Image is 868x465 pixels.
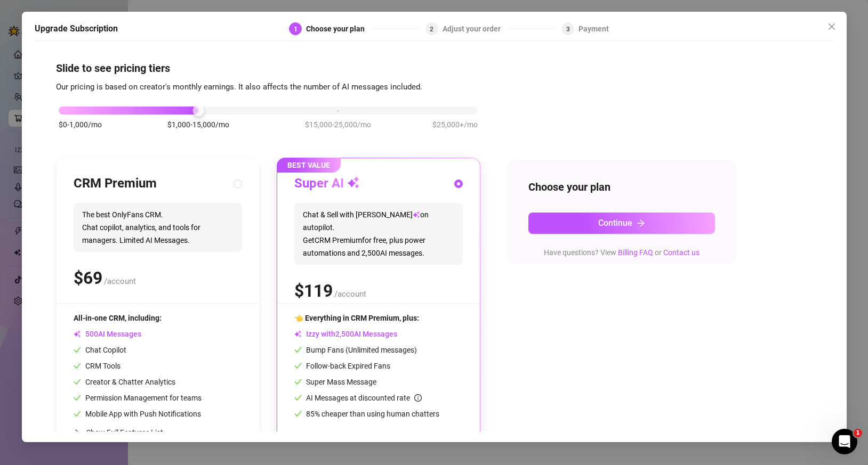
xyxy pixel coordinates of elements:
[74,268,102,288] span: $
[854,429,862,437] span: 1
[294,410,302,418] span: check
[74,378,81,386] span: check
[167,119,229,130] span: $1,000-15,000/mo
[74,394,81,402] span: check
[618,248,653,257] a: Billing FAQ
[294,25,298,32] span: 1
[578,22,609,35] div: Payment
[294,203,463,265] span: Chat & Sell with [PERSON_NAME] on autopilot. Get CRM Premium for free, plus power automations and...
[544,248,700,257] span: Have questions? View or
[294,330,397,338] span: Izzy with AI Messages
[74,394,202,402] span: Permission Management for teams
[294,362,390,370] span: Follow-back Expired Fans
[430,25,433,32] span: 2
[443,22,507,35] div: Adjust your order
[823,22,840,31] span: Close
[74,362,120,370] span: CRM Tools
[566,25,570,32] span: 3
[35,22,118,35] h5: Upgrade Subscription
[74,314,162,322] span: All-in-one CRM, including:
[832,429,857,454] iframe: Intercom live chat
[56,60,813,75] h4: Slide to see pricing tiers
[528,213,715,234] button: Continuearrow-right
[294,314,419,322] span: 👈 Everything in CRM Premium, plus:
[306,22,371,35] div: Choose your plan
[74,378,175,386] span: Creator & Chatter Analytics
[827,22,835,31] span: close
[86,428,163,437] span: Show Full Features List
[414,394,422,402] span: info-circle
[74,330,141,338] span: AI Messages
[294,394,302,402] span: check
[294,175,360,192] h3: Super AI
[74,362,81,370] span: check
[294,346,417,354] span: Bump Fans (Unlimited messages)
[294,410,439,418] span: 85% cheaper than using human chatters
[59,119,102,130] span: $0-1,000/mo
[74,175,157,192] h3: CRM Premium
[306,394,422,402] span: AI Messages at discounted rate
[74,429,80,435] span: collapsed
[528,180,715,194] h4: Choose your plan
[823,18,840,35] button: Close
[294,378,376,386] span: Super Mass Message
[277,158,341,173] span: BEST VALUE
[74,410,201,418] span: Mobile App with Push Notifications
[104,276,136,286] span: /account
[432,119,478,130] span: $25,000+/mo
[598,218,632,228] span: Continue
[74,346,81,354] span: check
[74,410,81,418] span: check
[637,219,645,227] span: arrow-right
[74,420,242,445] div: Show Full Features List
[74,346,126,354] span: Chat Copilot
[663,248,700,257] a: Contact us
[294,378,302,386] span: check
[305,119,371,130] span: $15,000-25,000/mo
[56,81,422,91] span: Our pricing is based on creator's monthly earnings. It also affects the number of AI messages inc...
[294,346,302,354] span: check
[334,289,366,299] span: /account
[294,362,302,370] span: check
[294,281,333,301] span: $
[74,203,242,252] span: The best OnlyFans CRM. Chat copilot, analytics, and tools for managers. Limited AI Messages.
